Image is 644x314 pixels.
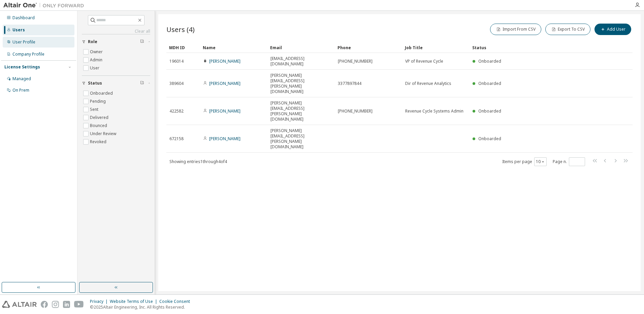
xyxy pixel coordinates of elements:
button: 10 [536,159,545,164]
div: Company Profile [12,52,44,57]
span: Page n. [553,157,585,166]
span: [PERSON_NAME][EMAIL_ADDRESS][PERSON_NAME][DOMAIN_NAME] [270,73,332,94]
button: Role [82,34,150,49]
span: Items per page [502,157,547,166]
p: © 2025 Altair Engineering, Inc. All Rights Reserved. [90,304,194,310]
span: Onboarded [478,58,501,64]
span: Users (4) [166,25,195,34]
div: Job Title [405,42,467,53]
span: 422582 [169,108,184,114]
span: [PHONE_NUMBER] [338,108,373,114]
img: facebook.svg [41,301,48,308]
div: Cookie Consent [159,299,194,304]
label: Bounced [90,122,108,130]
span: Onboarded [478,136,501,142]
span: [PHONE_NUMBER] [338,59,373,64]
span: Clear filter [140,39,144,44]
span: Onboarded [478,81,501,86]
img: youtube.svg [74,301,84,308]
label: Owner [90,48,104,56]
span: 196014 [169,59,184,64]
div: Privacy [90,299,110,304]
div: MDH ID [169,42,197,53]
div: License Settings [4,64,40,70]
div: Managed [12,76,31,82]
div: User Profile [12,39,35,45]
span: Onboarded [478,108,501,114]
span: [EMAIL_ADDRESS][DOMAIN_NAME] [270,56,332,67]
label: Onboarded [90,89,114,97]
a: Clear all [82,29,150,34]
span: Revenue Cycle Systems Admin [405,108,463,114]
label: Revoked [90,138,108,146]
button: Import From CSV [490,24,541,35]
img: altair_logo.svg [2,301,37,308]
div: Phone [337,42,399,53]
img: Altair One [3,2,88,9]
span: Status [88,81,102,86]
a: [PERSON_NAME] [209,136,240,142]
span: 389604 [169,81,184,86]
a: [PERSON_NAME] [209,58,240,64]
div: Website Terms of Use [110,299,159,304]
label: Sent [90,105,100,114]
div: Name [203,42,265,53]
div: Users [12,27,25,33]
label: Admin [90,56,104,64]
a: [PERSON_NAME] [209,81,240,86]
span: Clear filter [140,81,144,86]
div: Email [270,42,332,53]
div: Status [472,42,598,53]
button: Status [82,76,150,91]
span: 672158 [169,136,184,142]
label: Delivered [90,114,110,122]
span: Dir of Revenue Analytics [405,81,451,86]
span: [PERSON_NAME][EMAIL_ADDRESS][PERSON_NAME][DOMAIN_NAME] [270,128,332,150]
span: 3377897844 [338,81,361,86]
div: On Prem [12,88,29,93]
span: [PERSON_NAME][EMAIL_ADDRESS][PERSON_NAME][DOMAIN_NAME] [270,100,332,122]
label: Pending [90,97,107,105]
label: Under Review [90,130,118,138]
img: linkedin.svg [63,301,70,308]
button: Add User [594,24,631,35]
span: Showing entries 1 through 4 of 4 [169,159,227,164]
button: Export To CSV [545,24,590,35]
span: Role [88,39,97,44]
div: Dashboard [12,15,35,21]
label: User [90,64,101,72]
img: instagram.svg [52,301,59,308]
a: [PERSON_NAME] [209,108,240,114]
span: VP of Revenue Cycle [405,59,443,64]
